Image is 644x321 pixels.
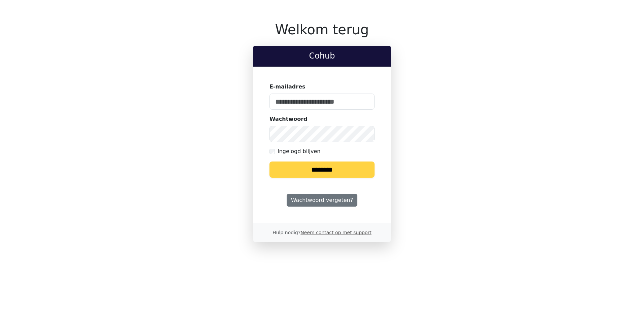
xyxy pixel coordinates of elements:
[269,115,308,123] label: Wachtwoord
[278,147,320,155] label: Ingelogd blijven
[300,230,371,235] a: Neem contact op met support
[272,230,372,235] small: Hulp nodig?
[259,51,385,61] h2: Cohub
[269,83,305,91] label: E-mailadres
[253,22,391,38] h1: Welkom terug
[287,194,357,207] a: Wachtwoord vergeten?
